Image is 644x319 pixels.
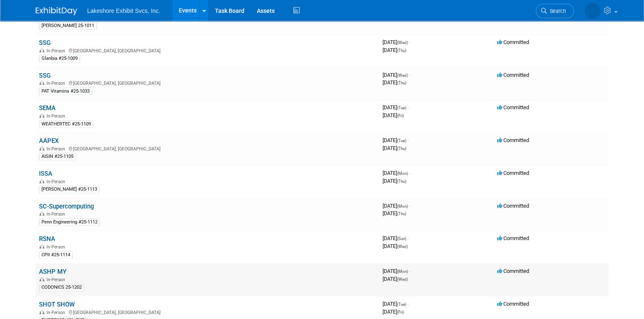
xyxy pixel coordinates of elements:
a: SSG [39,39,51,47]
span: - [409,268,410,274]
span: [DATE] [383,268,410,274]
span: [DATE] [383,137,409,143]
span: [DATE] [383,112,404,118]
span: In-Person [46,113,68,119]
span: (Tue) [397,106,406,110]
span: Committed [497,268,529,274]
span: [DATE] [383,210,406,216]
span: (Wed) [397,244,408,249]
span: - [409,39,410,45]
a: ASHP MY [39,268,66,275]
span: (Tue) [397,302,406,307]
img: In-Person Event [39,277,44,281]
span: In-Person [46,310,68,315]
span: - [407,104,409,110]
div: [GEOGRAPHIC_DATA], [GEOGRAPHIC_DATA] [39,47,376,54]
span: [DATE] [383,178,406,184]
span: In-Person [46,48,68,54]
span: [DATE] [383,72,410,78]
span: In-Person [46,244,68,250]
div: PAT Vitamins #25-1033 [39,88,92,95]
div: [PERSON_NAME] 25-1011 [39,22,97,29]
span: (Fri) [397,310,404,314]
span: (Tue) [397,138,406,143]
img: In-Person Event [39,48,44,52]
span: Committed [497,72,529,78]
div: [GEOGRAPHIC_DATA], [GEOGRAPHIC_DATA] [39,79,376,86]
div: [GEOGRAPHIC_DATA], [GEOGRAPHIC_DATA] [39,309,376,315]
span: (Mon) [397,269,408,274]
div: [GEOGRAPHIC_DATA], [GEOGRAPHIC_DATA] [39,145,376,152]
a: SHOT SHOW [39,301,75,308]
div: WEATHERTEC #25-1109 [39,120,93,128]
span: Search [547,8,566,14]
span: (Fri) [397,113,404,118]
a: SEMA [39,104,56,112]
span: Committed [497,39,529,45]
span: [DATE] [383,104,409,110]
span: Committed [497,235,529,241]
span: Committed [497,104,529,110]
img: In-Person Event [39,113,44,118]
div: Glanbia #25-1009 [39,55,80,62]
span: In-Person [46,146,68,152]
div: [PERSON_NAME] #25-1113 [39,186,100,193]
div: CPII #25-1114 [39,251,73,259]
span: (Wed) [397,277,408,282]
span: [DATE] [383,79,406,86]
span: [DATE] [383,301,409,307]
span: (Sun) [397,236,406,241]
span: - [409,203,410,209]
img: In-Person Event [39,146,44,150]
a: SSG [39,72,51,79]
span: (Mon) [397,171,408,176]
img: In-Person Event [39,244,44,248]
a: RSNA [39,235,55,243]
span: [DATE] [383,170,410,176]
a: AAPEX [39,137,59,145]
a: SC-Supercomputing [39,203,94,210]
span: [DATE] [383,203,410,209]
div: CODONICS 25-1202 [39,284,84,291]
span: Committed [497,170,529,176]
span: [DATE] [383,47,406,53]
img: ExhibitDay [36,7,77,15]
span: [DATE] [383,276,408,282]
span: - [407,301,409,307]
a: ISSA [39,170,52,177]
span: In-Person [46,211,68,217]
span: Committed [497,301,529,307]
img: In-Person Event [39,211,44,216]
span: [DATE] [383,39,410,45]
span: In-Person [46,179,68,184]
a: Search [536,4,574,18]
div: AISIN #25-1105 [39,153,76,160]
span: - [407,235,409,241]
span: [DATE] [383,309,404,315]
span: Lakeshore Exhibit Svcs, Inc. [87,7,160,14]
img: MICHELLE MOYA [585,3,600,19]
img: In-Person Event [39,179,44,183]
img: In-Person Event [39,81,44,85]
span: - [409,72,410,78]
span: (Thu) [397,211,406,216]
img: In-Person Event [39,310,44,314]
span: (Thu) [397,48,406,53]
span: (Thu) [397,81,406,85]
span: In-Person [46,277,68,282]
span: (Wed) [397,73,408,78]
span: - [409,170,410,176]
span: In-Person [46,81,68,86]
span: Committed [497,203,529,209]
span: (Mon) [397,204,408,209]
span: (Thu) [397,179,406,184]
span: Committed [497,137,529,143]
span: - [407,137,409,143]
span: (Thu) [397,146,406,151]
span: (Wed) [397,40,408,45]
span: [DATE] [383,145,406,151]
span: [DATE] [383,243,408,249]
span: [DATE] [383,235,409,241]
div: Penn Engineering #25-1112 [39,218,100,226]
